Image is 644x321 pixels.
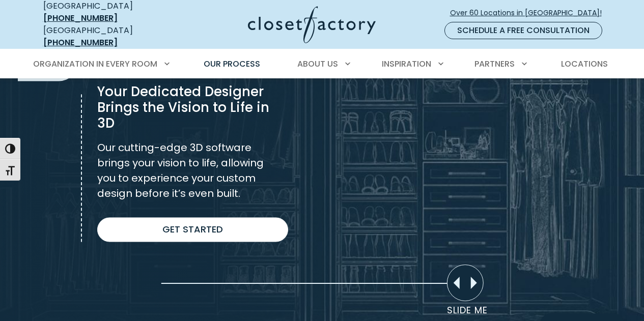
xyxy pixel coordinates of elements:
[18,23,79,81] span: 2
[450,4,610,22] a: Over 60 Locations in [GEOGRAPHIC_DATA]!
[43,24,168,49] div: [GEOGRAPHIC_DATA]
[450,8,610,18] span: Over 60 Locations in [GEOGRAPHIC_DATA]!
[248,6,376,43] img: Closet Factory Logo
[561,58,608,70] span: Locations
[33,58,157,70] span: Organization in Every Room
[382,58,431,70] span: Inspiration
[297,58,338,70] span: About Us
[204,58,260,70] span: Our Process
[447,303,490,317] p: Slide Me
[97,140,282,201] p: Our cutting-edge 3D software brings your vision to life, allowing you to experience your custom d...
[26,50,619,78] nav: Primary Menu
[444,22,602,39] a: Schedule a Free Consultation
[474,58,515,70] span: Partners
[446,265,483,301] div: Move slider to compare images
[43,12,118,24] a: [PHONE_NUMBER]
[43,37,118,48] a: [PHONE_NUMBER]
[97,218,288,242] a: Get Started
[97,83,269,133] span: Your Dedicated Designer Brings the Vision to Life in 3D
